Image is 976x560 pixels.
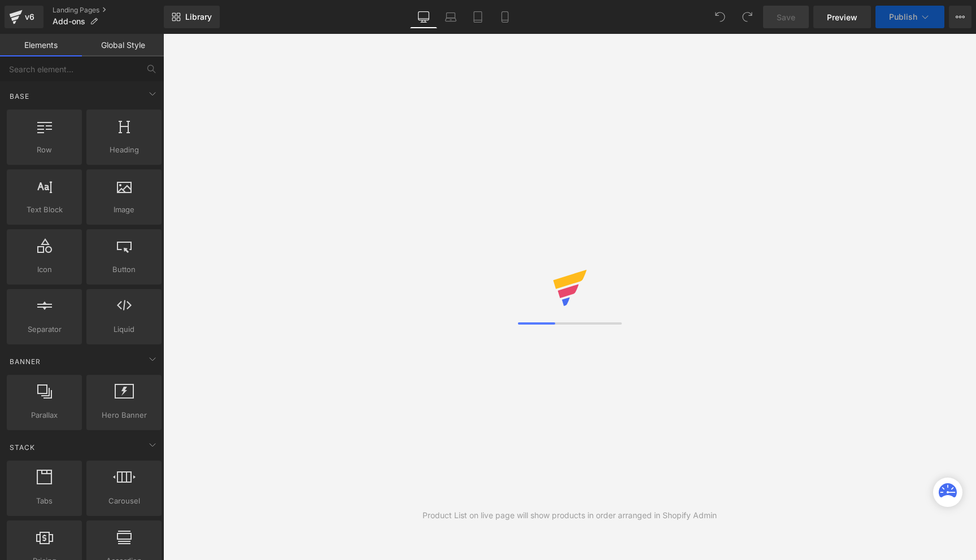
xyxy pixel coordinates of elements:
[889,12,917,21] span: Publish
[875,6,944,28] button: Publish
[437,6,464,28] a: Laptop
[5,6,43,28] a: v6
[8,356,42,367] span: Banner
[410,6,437,28] a: Desktop
[736,6,759,28] button: Redo
[422,509,717,522] div: Product List on live page will show products in order arranged in Shopify Admin
[10,409,79,421] span: Parallax
[53,6,164,15] a: Landing Pages
[10,323,79,335] span: Separator
[464,6,491,28] a: Tablet
[90,264,158,275] span: Button
[90,409,158,421] span: Hero Banner
[90,323,158,335] span: Liquid
[90,495,158,507] span: Carousel
[10,204,79,216] span: Text Block
[10,264,79,275] span: Icon
[10,495,79,507] span: Tabs
[164,6,220,28] a: New Library
[8,442,36,453] span: Stack
[53,17,85,26] span: Add-ons
[10,144,79,156] span: Row
[90,204,158,216] span: Image
[827,11,857,23] span: Preview
[23,10,37,24] div: v6
[949,6,971,28] button: More
[185,12,212,22] span: Library
[813,6,871,28] a: Preview
[90,144,158,156] span: Heading
[8,91,30,102] span: Base
[82,34,164,56] a: Global Style
[491,6,518,28] a: Mobile
[777,11,795,23] span: Save
[709,6,731,28] button: Undo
